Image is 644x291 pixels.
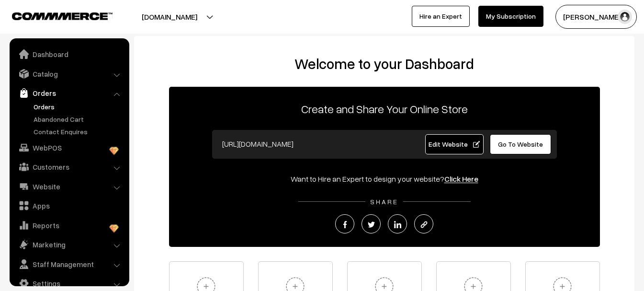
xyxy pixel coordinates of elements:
span: SHARE [365,198,403,206]
div: Want to Hire an Expert to design your website? [169,173,600,185]
button: [DOMAIN_NAME] [108,5,231,29]
button: [PERSON_NAME] [555,5,637,29]
a: WebPOS [12,139,126,156]
a: Customers [12,158,126,175]
a: Orders [12,84,126,102]
a: Abandoned Cart [31,114,126,124]
a: Website [12,178,126,195]
a: Apps [12,197,126,214]
a: Hire an Expert [412,6,470,27]
a: Staff Management [12,256,126,273]
img: COMMMERCE [12,12,113,20]
img: user [618,10,632,24]
a: My Subscription [478,6,543,27]
span: Go To Website [498,140,543,148]
h2: Welcome to your Dashboard [144,55,625,72]
a: Click Here [444,174,478,184]
a: Dashboard [12,46,126,63]
span: Edit Website [429,140,480,148]
a: COMMMERCE [12,10,96,21]
a: Catalog [12,65,126,82]
a: Reports [12,217,126,234]
p: Create and Share Your Online Store [169,100,600,117]
a: Go To Website [490,134,552,154]
a: Contact Enquires [31,127,126,137]
a: Marketing [12,236,126,253]
a: Edit Website [425,134,484,154]
a: Orders [31,102,126,112]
